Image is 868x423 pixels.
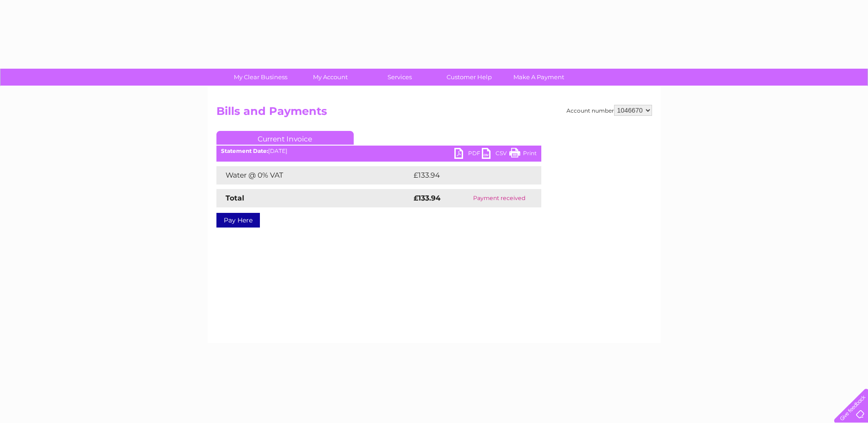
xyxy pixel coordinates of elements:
b: Statement Date: [221,147,268,154]
td: £133.94 [411,166,524,184]
td: Water @ 0% VAT [216,166,411,184]
strong: Total [226,194,244,202]
a: PDF [454,148,482,161]
a: Pay Here [216,213,260,228]
td: Payment received [458,189,541,207]
div: Account number [566,105,652,116]
a: My Clear Business [223,69,298,86]
a: My Account [292,69,368,86]
h2: Bills and Payments [216,105,652,122]
strong: £133.94 [414,194,441,202]
a: Make A Payment [501,69,577,86]
a: Current Invoice [216,131,354,145]
a: CSV [482,148,509,161]
div: [DATE] [216,148,541,154]
a: Services [362,69,437,86]
a: Print [509,148,537,161]
a: Customer Help [431,69,507,86]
